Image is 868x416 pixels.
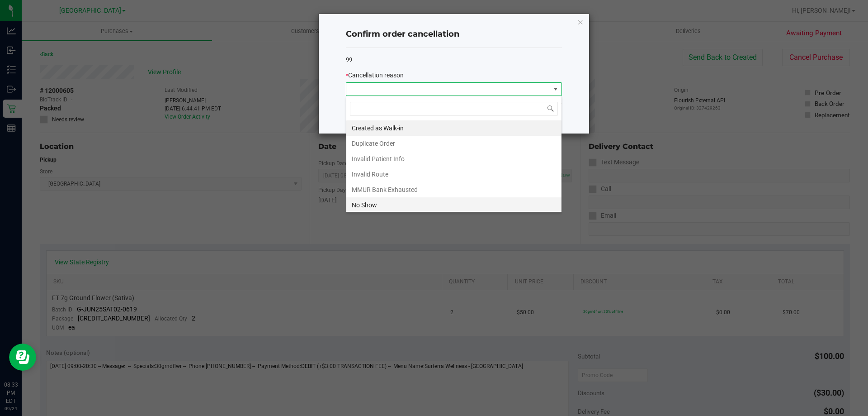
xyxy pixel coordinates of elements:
h4: Confirm order cancellation [346,29,562,40]
li: No Show [346,197,561,213]
button: Close [577,16,584,27]
span: 99 [346,56,352,63]
li: Created as Walk-in [346,120,561,136]
li: Invalid Route [346,167,561,182]
li: MMUR Bank Exhausted [346,182,561,197]
li: Duplicate Order [346,136,561,151]
li: Invalid Patient Info [346,151,561,167]
span: Cancellation reason [348,72,404,79]
iframe: Resource center [9,344,36,371]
